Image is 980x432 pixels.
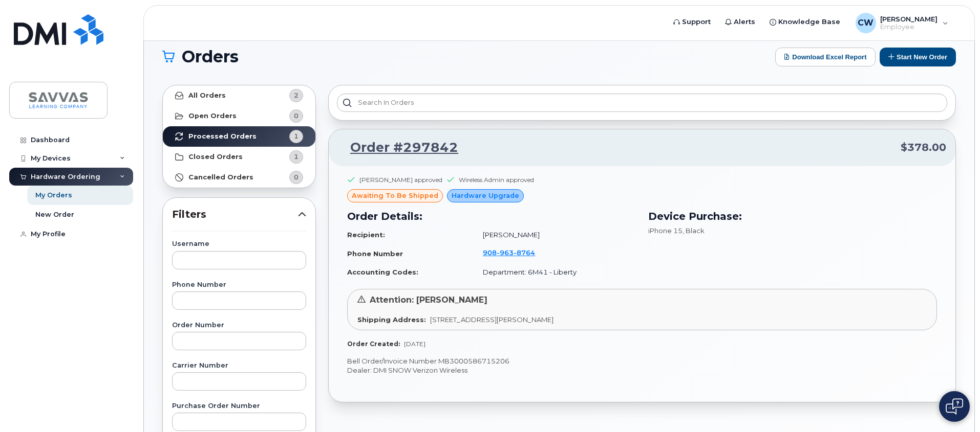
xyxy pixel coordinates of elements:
span: 1 [294,131,299,141]
strong: Closed Orders [188,153,243,161]
span: awaiting to be shipped [352,191,438,200]
strong: Phone Number [347,249,403,258]
strong: Processed Orders [188,132,257,141]
span: Filters [172,207,298,222]
a: Processed Orders1 [163,126,315,147]
img: Open chat [946,398,963,415]
p: Bell Order/Invoice Number MB3000586715206 [347,356,937,366]
p: Dealer: DMI SNOW Verizon Wireless [347,366,937,375]
h3: Order Details: [347,209,636,224]
strong: All Orders [188,92,226,100]
span: 0 [294,111,299,121]
td: [PERSON_NAME] [474,226,636,244]
span: 908 [483,248,535,257]
span: 8764 [514,248,535,257]
strong: Recipient: [347,231,385,239]
span: , Black [683,226,705,235]
a: 9089638764 [483,248,547,257]
span: Hardware Upgrade [452,191,519,200]
input: Search in orders [337,94,947,112]
label: Purchase Order Number [172,403,306,410]
span: 1 [294,152,299,162]
a: Closed Orders1 [163,147,315,167]
strong: Shipping Address: [357,315,426,324]
label: Order Number [172,322,306,329]
label: Username [172,241,306,247]
label: Carrier Number [172,362,306,369]
span: Attention: [PERSON_NAME] [370,295,487,305]
div: Christopher Wilson [848,13,955,33]
a: Cancelled Orders0 [163,167,315,188]
span: Orders [182,49,239,64]
span: iPhone 15 [648,226,683,235]
h3: Device Purchase: [648,209,937,224]
span: Employee [880,23,938,31]
strong: Accounting Codes: [347,268,418,276]
div: [PERSON_NAME] approved [359,175,442,184]
label: Phone Number [172,282,306,288]
td: Department: 6M41 - Liberty [474,263,636,281]
strong: Open Orders [188,112,237,120]
button: Start New Order [880,48,956,66]
a: All Orders2 [163,85,315,106]
span: [DATE] [404,340,425,348]
strong: Cancelled Orders [188,173,253,181]
a: Open Orders0 [163,106,315,126]
div: Wireless Admin approved [459,175,534,184]
button: Download Excel Report [775,48,876,66]
span: 2 [294,90,299,100]
span: $378.00 [901,140,946,155]
span: 0 [294,172,299,182]
span: [STREET_ADDRESS][PERSON_NAME] [430,315,553,324]
strong: Order Created: [347,340,400,348]
a: Order #297842 [338,139,458,157]
span: 963 [497,248,514,257]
